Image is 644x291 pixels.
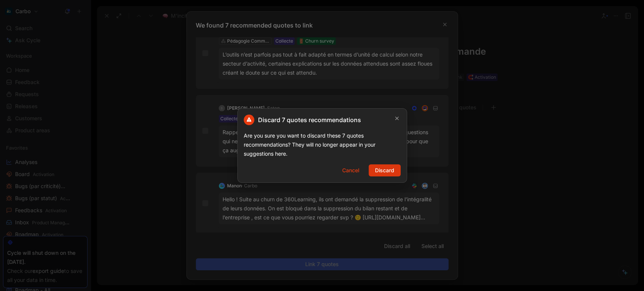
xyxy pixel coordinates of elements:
[244,131,401,158] div: Are you sure you want to discard these 7 quotes recommendations? They will no longer appear in yo...
[336,164,366,176] button: Cancel
[369,164,401,176] button: Discard
[342,166,359,175] span: Cancel
[244,115,361,125] h2: Discard 7 quotes recommendations
[375,166,394,175] span: Discard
